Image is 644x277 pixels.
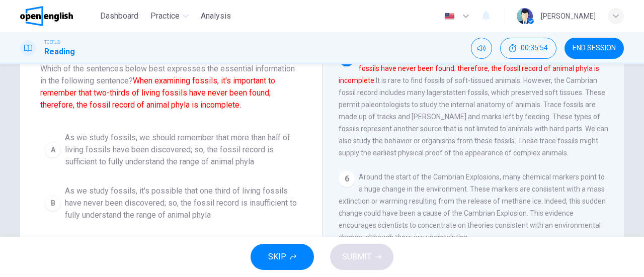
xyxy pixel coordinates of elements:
div: Mute [471,38,492,59]
button: Analysis [197,7,235,25]
img: OpenEnglish logo [20,6,73,26]
button: SKIP [251,244,314,270]
span: Analysis [201,10,231,22]
font: When examining fossils, it's important to remember that two-thirds of living fossils have never b... [339,52,599,84]
button: 00:35:54 [500,38,556,59]
div: Hide [500,38,556,59]
font: When examining fossils, it's important to remember that two-thirds of living fossils have never b... [40,76,275,110]
button: Dashboard [96,7,142,25]
button: Practice [146,7,193,25]
span: Which of the sentences below best expresses the essential information in the following sentence? [40,63,302,111]
button: END SESSION [565,38,624,59]
div: 6 [339,171,355,187]
img: en [443,13,456,20]
span: Around the start of the Cambrian Explosions, many chemical markers point to a huge change in the ... [339,173,606,241]
div: A [45,142,61,158]
div: B [45,195,61,211]
span: END SESSION [573,44,616,52]
span: As we study fossils, it's possible that one third of living fossils have never been discovered; s... [65,185,297,221]
span: It is rare to find fossils of soft-tissued animals. However, the Cambrian fossil record includes ... [339,52,608,157]
button: BAs we study fossils, it's possible that one third of living fossils have never been discovered; ... [40,180,302,226]
h1: Reading [44,46,75,58]
span: 00:35:54 [521,44,548,52]
span: Dashboard [100,10,138,22]
span: SKIP [268,250,286,264]
button: AAs we study fossils, we should remember that more than half of living fossils have been discover... [40,127,302,172]
span: As we study fossils, we should remember that more than half of living fossils have been discovere... [65,132,297,168]
span: TOEFL® [44,39,60,46]
div: [PERSON_NAME] [541,10,596,22]
img: Profile picture [517,8,533,24]
span: Practice [150,10,180,22]
a: OpenEnglish logo [20,6,96,26]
